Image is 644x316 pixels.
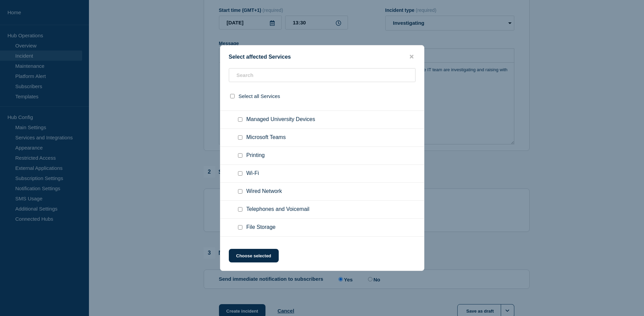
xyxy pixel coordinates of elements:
button: close button [408,54,416,60]
span: Wired Network [246,188,282,195]
input: Printing checkbox [238,153,242,158]
input: File Storage checkbox [238,225,242,230]
span: Select all Services [239,93,280,99]
input: Telephones and Voicemail checkbox [238,207,242,212]
input: Managed University Devices checkbox [238,117,242,122]
span: File Storage [246,224,276,231]
span: Microsoft Teams [246,134,286,141]
input: Search [229,68,416,82]
button: Choose selected [229,249,279,262]
input: Wi-Fi checkbox [238,171,242,176]
span: Managed University Devices [246,116,315,123]
span: Telephones and Voicemail [246,206,310,213]
div: Select affected Services [220,54,424,60]
input: Microsoft Teams checkbox [238,135,242,140]
input: Wired Network checkbox [238,189,242,194]
span: Wi-Fi [246,170,259,177]
input: select all checkbox [230,94,235,98]
span: Printing [246,152,265,159]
